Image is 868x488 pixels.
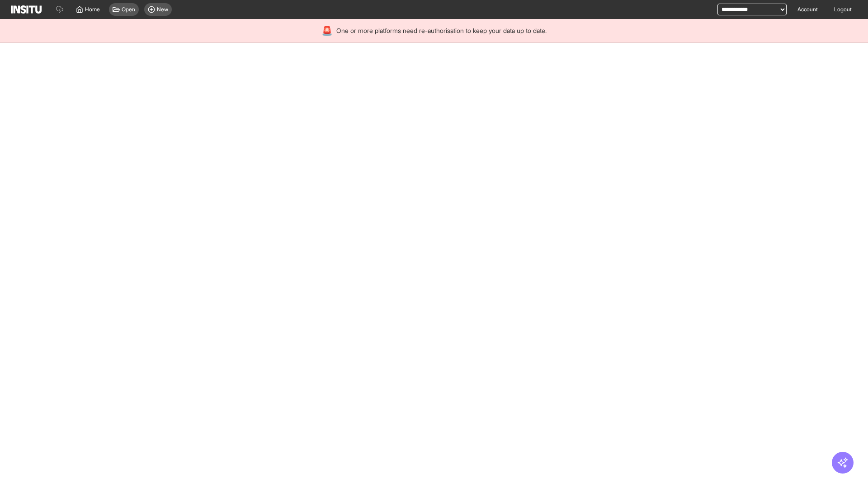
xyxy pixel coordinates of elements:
[157,6,168,13] span: New
[336,26,547,35] span: One or more platforms need re-authorisation to keep your data up to date.
[321,24,333,37] div: 🚨
[85,6,100,13] span: Home
[122,6,135,13] span: Open
[11,5,42,14] img: Logo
